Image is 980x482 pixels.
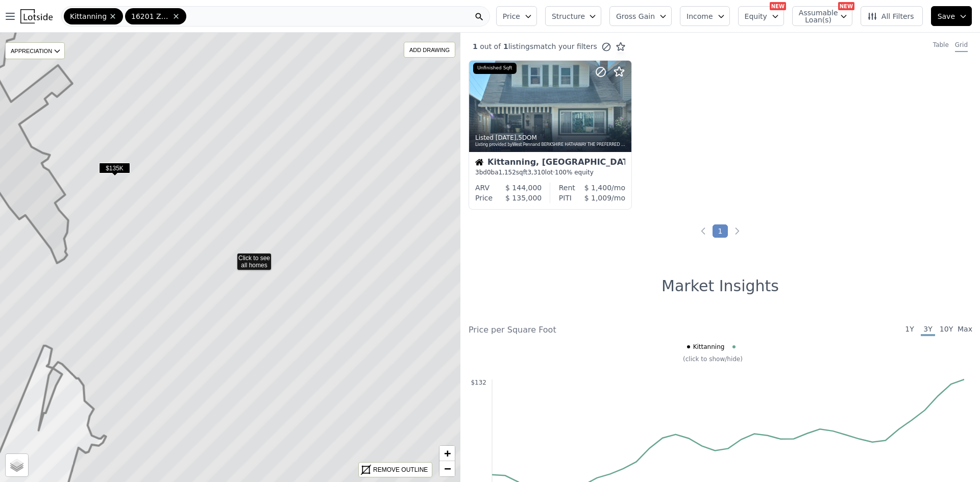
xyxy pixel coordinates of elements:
button: Assumable Loan(s) [792,6,852,26]
div: Unfinished Sqft [473,63,517,74]
span: Gross Gain [616,11,655,21]
span: Kittanning [693,343,725,351]
button: Save [931,6,972,26]
span: Save [938,11,955,21]
div: NEW [838,2,854,10]
span: Structure [552,11,584,21]
span: $ 1,009 [584,194,611,202]
div: APPRECIATION [5,42,65,59]
button: Income [680,6,730,26]
a: Next page [732,226,742,236]
button: All Filters [861,6,923,26]
div: Rent [559,183,575,193]
a: Zoom in [439,446,455,461]
button: Structure [545,6,601,26]
div: Listing provided by West Penn and BERKSHIRE HATHAWAY THE PREFERRED REALTY [475,142,626,148]
span: $ 1,400 [584,184,611,192]
span: 1,152 [499,169,516,176]
span: 10Y [939,324,953,336]
div: ARV [475,183,489,193]
img: House [475,158,483,166]
span: + [444,447,451,460]
button: Equity [738,6,784,26]
a: Previous page [698,226,708,236]
span: 1 [473,42,478,50]
time: 2025-09-09 23:56 [496,134,517,141]
div: ADD DRAWING [404,42,455,57]
span: 16201 Zip Code [131,11,170,21]
div: PITI [559,193,572,203]
span: Assumable Loan(s) [799,9,831,23]
span: Kittanning [70,11,107,21]
a: Page 1 is your current page [713,224,728,238]
div: out of listings [460,41,626,52]
div: $135K [99,163,130,177]
ul: Pagination [460,226,980,236]
div: REMOVE OUTLINE [373,465,428,474]
button: Gross Gain [609,6,672,26]
text: $132 [471,379,486,386]
div: Price [475,193,493,203]
img: Lotside [20,9,53,23]
div: /mo [575,183,625,193]
span: All Filters [867,11,914,21]
div: 3 bd 0 ba sqft lot · 100% equity [475,168,625,176]
h1: Market Insights [661,277,779,295]
span: − [444,462,451,475]
a: Zoom out [439,461,455,476]
span: Equity [745,11,767,21]
span: Price [503,11,520,21]
span: Max [958,324,972,336]
span: $ 135,000 [505,194,542,202]
span: 3,310 [527,169,545,176]
div: NEW [770,2,786,10]
div: Price per Square Foot [469,324,720,336]
span: Income [687,11,713,21]
div: (click to show/hide) [461,355,964,363]
span: $ 144,000 [505,184,542,192]
button: Price [496,6,537,26]
div: Kittanning, [GEOGRAPHIC_DATA] [475,158,625,168]
a: Layers [6,454,28,476]
div: Listed , 5 DOM [475,134,626,142]
div: Table [933,41,949,52]
span: 1Y [902,324,917,336]
div: Grid [955,41,968,52]
a: Listed [DATE],5DOMListing provided byWest Pennand BERKSHIRE HATHAWAY THE PREFERRED REALTYUnfinish... [469,60,631,210]
span: $135K [99,163,130,173]
div: /mo [572,193,625,203]
span: 1 [501,42,508,50]
span: match your filters [533,41,597,52]
span: 3Y [921,324,935,336]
